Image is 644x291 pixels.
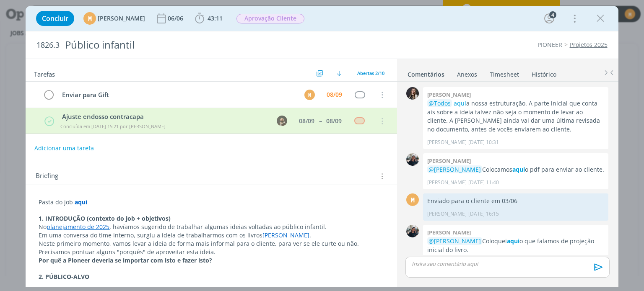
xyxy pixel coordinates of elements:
p: [PERSON_NAME] [427,139,467,146]
a: aqui [75,198,87,206]
button: M[PERSON_NAME] [83,12,145,25]
p: [PERSON_NAME] [427,210,467,218]
a: PIONEER [538,41,562,49]
div: 08/09 [299,118,314,124]
a: aqui [512,165,525,173]
a: aqui [454,99,466,107]
span: -- [319,118,322,124]
strong: 2. PÚBLICO-ALVO [39,273,89,281]
span: [DATE] 10:31 [468,139,499,146]
strong: 1. INTRODUÇÃO (contexto do job + objetivos) [39,214,171,222]
p: Precisamos pontuar alguns "porquês" de aproveitar esta ideia. [39,248,384,256]
a: planejamento de 2025 [47,223,109,231]
div: Público infantil [61,35,366,55]
span: [DATE] 16:15 [468,210,499,218]
p: Enviado para o cliente em 03/06 [427,197,604,205]
div: dialog [26,6,618,287]
p: Coloquei o que falamos de projeção inicial do livro. [427,237,604,254]
span: [DATE] 11:40 [468,179,499,186]
button: Concluir [36,11,74,26]
span: @[PERSON_NAME] [428,237,481,245]
div: Ajuste endosso contracapa [59,112,269,121]
p: Colocamos o pdf para enviar ao cliente. [427,165,604,174]
div: M [406,193,419,206]
button: M [304,88,316,101]
span: 43:11 [208,14,223,22]
p: [PERSON_NAME] [427,179,467,186]
p: No , havíamos sugerido de trabalhar algumas ideias voltadas ao público infantil. [39,223,384,231]
span: Briefing [36,171,58,182]
span: Concluída em [DATE] 15:21 por [PERSON_NAME] [60,123,166,129]
strong: Por quê a Pioneer deveria se importar com isto e fazer isto? [39,256,212,264]
p: a nossa estruturação. A parte inicial que conta ais sobre a ideia talvez não seja o momento de le... [427,99,604,134]
p: Público infantil. [39,281,384,289]
img: M [406,225,419,237]
b: [PERSON_NAME] [427,91,471,98]
p: Em uma conversa do time interno, surgiu a ideia de trabalharmos com os livros . [39,231,384,239]
b: [PERSON_NAME] [427,229,471,236]
span: 1826.3 [36,41,60,50]
div: 08/09 [327,92,342,98]
span: Concluir [42,15,68,22]
button: Aprovação Cliente [236,13,305,24]
div: 06/06 [168,15,185,21]
div: M [83,12,96,25]
a: aqui [507,237,519,245]
a: Timesheet [489,67,519,79]
p: Pasta do job [39,198,384,206]
span: Aprovação Cliente [236,14,304,23]
a: Comentários [407,67,445,79]
span: Abertas 2/10 [357,70,384,76]
span: Tarefas [34,68,55,78]
div: 4 [549,11,556,18]
p: Neste primeiro momento, vamos levar a ideia de forma mais informal para o cliente, para ver se el... [39,239,384,248]
b: [PERSON_NAME] [427,157,471,165]
span: [PERSON_NAME] [98,15,145,21]
a: Projetos 2025 [570,41,608,49]
div: M [304,90,315,100]
div: Anexos [457,70,477,79]
img: M [406,153,419,166]
div: Enviar para Gift [58,90,296,100]
a: Histórico [531,67,557,79]
img: L [406,87,419,100]
button: Adicionar uma tarefa [34,141,94,156]
span: @[PERSON_NAME] [428,165,481,173]
div: 08/09 [326,118,342,124]
span: @Todos [428,99,451,107]
button: 43:11 [193,12,225,25]
img: arrow-down.svg [337,71,342,76]
button: 4 [543,12,556,25]
a: [PERSON_NAME] [262,231,309,239]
